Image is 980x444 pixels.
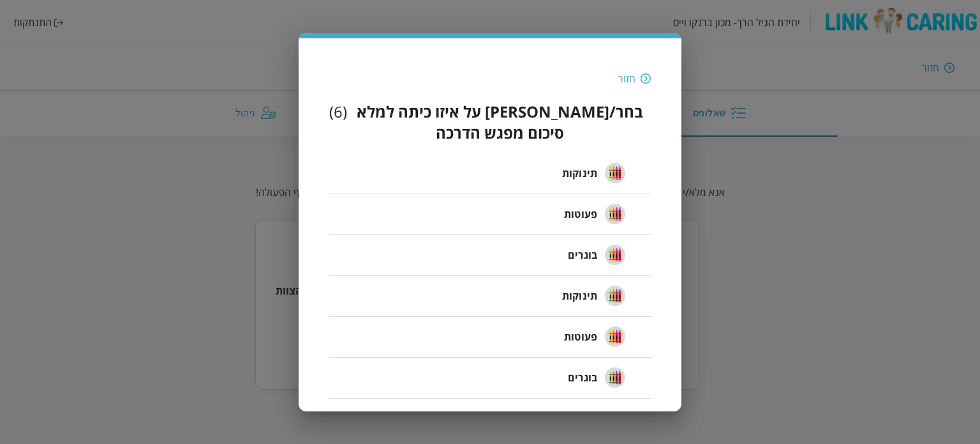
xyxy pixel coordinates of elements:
span: פעוטות [564,206,597,222]
div: ( 6 ) [329,101,347,143]
span: פעוטות [564,329,597,344]
img: פעוטות [605,326,625,347]
div: חזור [618,72,635,86]
img: חזור [641,73,651,84]
img: תינוקות [605,286,625,306]
img: בוגרים [605,245,625,265]
span: תינוקות [562,288,597,303]
h3: בחר/[PERSON_NAME] על איזו כיתה למלא סיכום מפגש הדרכה [348,101,651,143]
img: פעוטות [605,204,625,224]
span: בוגרים [568,370,597,385]
span: תינוקות [562,165,597,181]
span: בוגרים [568,247,597,263]
img: בוגרים [605,367,625,388]
img: תינוקות [605,163,625,183]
